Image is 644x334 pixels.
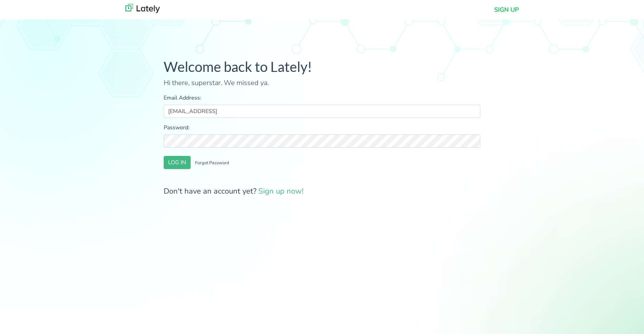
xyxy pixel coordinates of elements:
[164,78,481,88] p: Hi there, superstar. We missed ya.
[191,156,233,169] button: Forgot Password
[164,186,304,196] span: Don't have an account yet?
[164,123,481,132] label: Password:
[164,94,481,102] label: Email Address:
[164,58,481,75] h1: Welcome back to Lately!
[600,313,637,331] iframe: Opens a widget where you can find more information
[258,186,304,196] a: Sign up now!
[125,4,160,13] img: lately_logo_nav.700ca2e7.jpg
[494,5,519,15] a: SIGN UP
[164,156,191,169] button: LOG IN
[195,160,229,166] small: Forgot Password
